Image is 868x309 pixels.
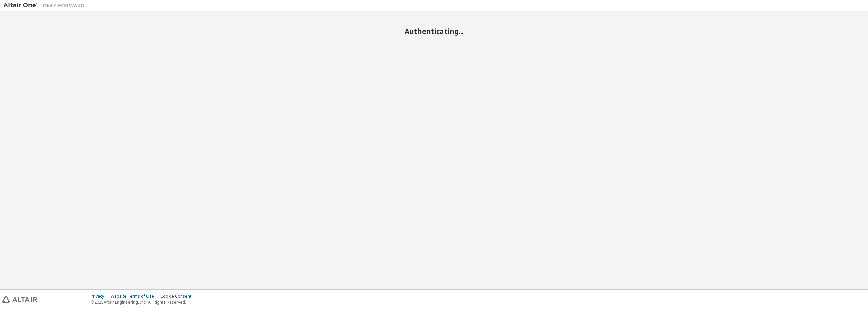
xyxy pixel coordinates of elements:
div: Website Terms of Use [111,294,160,299]
h2: Authenticating... [3,27,865,36]
div: Privacy [91,294,111,299]
p: © 2025 Altair Engineering, Inc. All Rights Reserved. [91,299,195,305]
div: Cookie Consent [160,294,195,299]
img: Altair One [3,2,88,9]
img: altair_logo.svg [2,296,37,303]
